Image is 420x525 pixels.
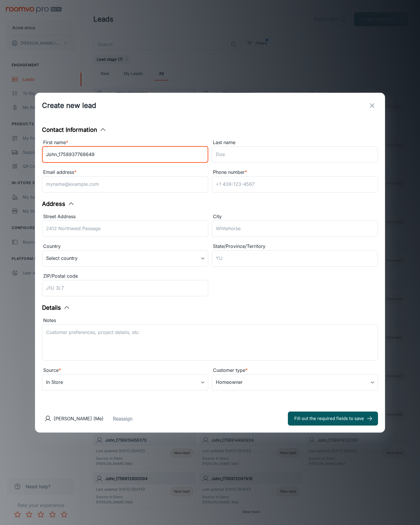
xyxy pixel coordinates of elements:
input: John [42,146,208,163]
div: Country [42,243,208,250]
div: First name [42,139,208,146]
div: Last name [212,139,378,146]
button: Contact Information [42,125,106,134]
div: ZIP/Postal code [42,272,208,280]
input: myname@example.com [42,176,208,192]
button: Details [42,303,70,312]
button: Reassign [113,415,132,422]
input: +1 439-123-4567 [212,176,378,192]
div: City [212,213,378,220]
div: Homeowner [212,374,378,391]
div: Phone number [212,169,378,176]
input: Doe [212,146,378,163]
button: Fill out the required fields to save [288,412,378,426]
div: Street Address [42,213,208,220]
div: Source [42,367,208,374]
input: 2412 Northwest Passage [42,220,208,237]
button: Address [42,199,75,208]
div: Select country [42,250,208,267]
input: YU [212,250,378,267]
div: Customer type [212,367,378,374]
h1: Create new lead [42,100,96,111]
div: State/Province/Territory [212,243,378,250]
input: Whitehorse [212,220,378,237]
p: [PERSON_NAME] (Me) [54,415,104,422]
div: Email address [42,169,208,176]
button: exit [366,100,378,111]
input: J1U 3L7 [42,280,208,296]
div: Notes [42,317,378,324]
div: In Store [42,374,208,391]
